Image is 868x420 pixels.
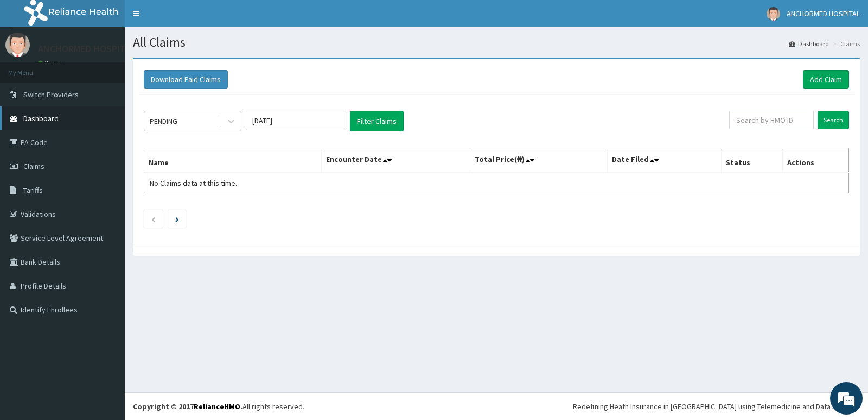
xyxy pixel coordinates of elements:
[470,148,607,173] th: Total Price(₦)
[133,402,242,411] strong: Copyright © 2017 .
[767,7,780,21] img: User Image
[23,185,43,195] span: Tariffs
[247,111,344,130] input: Select Month and Year
[125,392,868,420] footer: All rights reserved.
[782,148,848,173] th: Actions
[789,39,829,48] a: Dashboard
[23,114,59,123] span: Dashboard
[38,59,64,67] a: Online
[803,70,849,89] a: Add Claim
[175,214,179,224] a: Next page
[787,9,860,18] span: ANCHORMED HOSPITAL
[721,148,782,173] th: Status
[23,161,44,171] span: Claims
[23,90,79,99] span: Switch Providers
[133,35,860,49] h1: All Claims
[729,111,814,129] input: Search by HMO ID
[144,70,228,89] button: Download Paid Claims
[151,214,156,224] a: Previous page
[150,178,237,188] span: No Claims data at this time.
[818,111,849,129] input: Search
[322,148,470,173] th: Encounter Date
[38,44,136,54] p: ANCHORMED HOSPITAL
[830,39,860,48] li: Claims
[150,116,177,127] div: PENDING
[350,111,404,131] button: Filter Claims
[5,33,30,57] img: User Image
[608,148,722,173] th: Date Filed
[194,402,240,411] a: RelianceHMO
[573,401,860,412] div: Redefining Heath Insurance in [GEOGRAPHIC_DATA] using Telemedicine and Data Science!
[144,148,322,173] th: Name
